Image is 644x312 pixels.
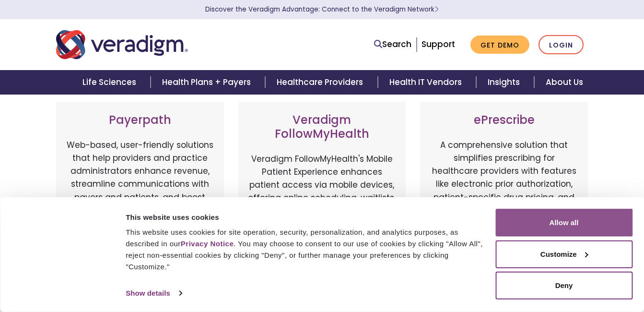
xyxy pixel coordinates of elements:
span: Learn More [434,5,439,14]
a: Search [374,38,411,51]
div: This website uses cookies for site operation, security, personalization, and analytics purposes, ... [126,227,484,273]
a: Life Sciences [71,70,151,95]
div: This website uses cookies [126,211,484,223]
a: Discover the Veradigm Advantage: Connect to the Veradigm NetworkLearn More [205,5,439,14]
a: Show details [126,286,181,300]
a: Support [422,38,455,50]
h3: Veradigm FollowMyHealth [248,113,397,141]
a: Insights [476,70,534,95]
button: Deny [495,272,632,300]
a: Health IT Vendors [378,70,476,95]
a: Login [539,35,584,55]
p: Veradigm FollowMyHealth's Mobile Patient Experience enhances patient access via mobile devices, o... [248,153,397,257]
a: Get Demo [470,36,529,54]
h3: ePrescribe [430,113,578,127]
button: Allow all [495,209,632,237]
h3: Payerpath [66,113,214,127]
a: Healthcare Providers [265,70,377,95]
button: Customize [495,240,632,268]
p: Web-based, user-friendly solutions that help providers and practice administrators enhance revenu... [66,139,214,266]
a: Health Plans + Payers [151,70,265,95]
a: Privacy Notice [181,240,234,248]
img: Veradigm logo [56,29,188,60]
a: About Us [534,70,595,95]
p: A comprehensive solution that simplifies prescribing for healthcare providers with features like ... [430,139,578,266]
